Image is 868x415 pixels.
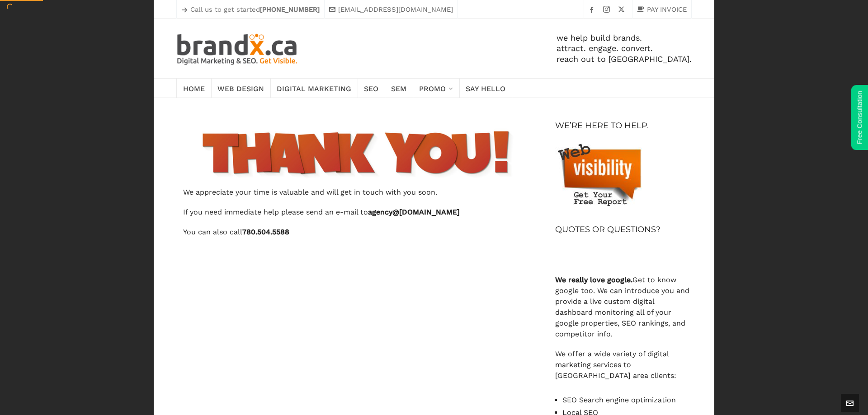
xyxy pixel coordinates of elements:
[555,140,650,206] img: We're here to help you succeed. Get started!
[329,4,453,15] a: [EMAIL_ADDRESS][DOMAIN_NAME]
[555,275,632,284] strong: We really love google.
[211,79,271,98] a: Web Design
[270,79,358,98] a: Digital Marketing
[176,79,212,98] a: Home
[391,82,406,94] span: SEM
[260,5,320,14] strong: [PHONE_NUMBER]
[183,187,528,198] p: We appreciate your time is valuable and will get in touch with you soon.
[242,228,289,236] strong: 780.504.5588
[637,4,687,15] a: PAY INVOICE
[555,349,691,381] p: We offer a wide variety of digital marketing services to [GEOGRAPHIC_DATA] area clients:
[555,224,660,235] h4: Quotes Or Questions?
[183,82,205,94] span: Home
[176,32,299,65] img: Edmonton SEO. SEM. Web Design. Print. Brandx Digital Marketing & SEO
[183,207,528,218] p: If you need immediate help please send an e-mail to
[589,6,598,13] a: facebook
[368,208,460,216] strong: agency@ [DOMAIN_NAME]
[277,82,351,94] span: Digital Marketing
[555,120,649,131] h4: We’re Here To Help.
[217,82,264,94] span: Web Design
[562,394,691,406] li: SEO Search engine optimization
[299,19,692,78] div: we help build brands. attract. engage. convert. reach out to [GEOGRAPHIC_DATA].
[181,4,320,15] p: Call us to get started
[385,79,413,98] a: SEM
[413,79,460,98] a: Promo
[419,82,446,94] span: Promo
[183,227,528,238] p: You can also call
[603,6,613,14] a: instagram
[459,79,512,98] a: Say Hello
[364,82,378,94] span: SEO
[555,275,691,340] p: Get to know google too. We can introduce you and provide a live custom digital dashboard monitori...
[358,79,385,98] a: SEO
[466,82,505,94] span: Say Hello
[618,6,627,14] a: twitter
